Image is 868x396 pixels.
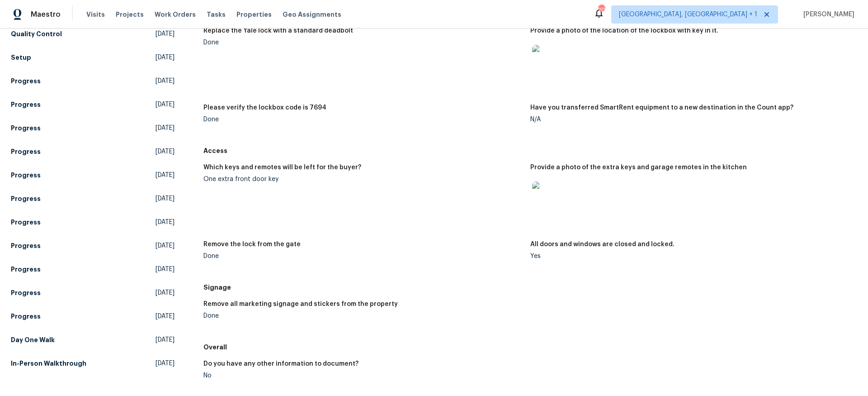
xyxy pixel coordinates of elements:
span: [DATE] [156,359,175,368]
h5: Progress [11,124,41,133]
h5: Which keys and remotes will be left for the buyer? [203,164,361,171]
a: Progress[DATE] [11,143,175,160]
h5: Replace the Yale lock with a standard deadbolt [203,28,353,34]
span: [DATE] [156,335,175,344]
div: N/A [530,116,850,123]
h5: Remove the lock from the gate [203,241,301,248]
a: Progress[DATE] [11,120,175,136]
span: Work Orders [155,10,196,19]
h5: Have you transferred SmartRent equipment to a new destination in the Count app? [530,105,793,111]
h5: Progress [11,171,41,180]
h5: Overall [203,343,857,352]
h5: Day One Walk [11,335,55,344]
span: [DATE] [156,194,175,203]
span: Projects [116,10,144,19]
span: [DATE] [156,265,175,274]
span: [DATE] [156,76,175,86]
span: [DATE] [156,147,175,156]
span: [DATE] [156,312,175,321]
h5: All doors and windows are closed and locked. [530,241,675,248]
a: Progress[DATE] [11,73,175,89]
h5: Access [203,146,857,155]
a: Progress[DATE] [11,191,175,207]
h5: Progress [11,147,41,156]
h5: Please verify the lockbox code is 7694 [203,105,326,111]
span: [GEOGRAPHIC_DATA], [GEOGRAPHIC_DATA] + 1 [619,10,757,19]
h5: Setup [11,53,31,62]
h5: Progress [11,265,41,274]
div: Done [203,253,523,259]
h5: Progress [11,288,41,297]
span: [DATE] [156,288,175,297]
a: Progress[DATE] [11,96,175,113]
h5: Progress [11,312,41,321]
h5: Quality Control [11,29,62,38]
div: Done [203,313,523,319]
span: Tasks [207,11,226,18]
h5: Do you have any other information to document? [203,361,359,367]
h5: Progress [11,194,41,203]
a: Quality Control[DATE] [11,26,175,42]
div: Done [203,116,523,123]
a: Progress[DATE] [11,285,175,301]
h5: Provide a photo of the extra keys and garage remotes in the kitchen [530,164,747,171]
div: Yes [530,253,850,259]
div: One extra front door key [203,176,523,182]
div: Done [203,39,523,46]
div: 20 [598,5,604,14]
span: [DATE] [156,171,175,180]
span: [PERSON_NAME] [800,10,854,19]
span: [DATE] [156,29,175,38]
h5: Remove all marketing signage and stickers from the property [203,301,398,307]
h5: Progress [11,100,41,109]
a: Day One Walk[DATE] [11,332,175,348]
span: [DATE] [156,241,175,250]
a: Setup[DATE] [11,49,175,66]
a: Progress[DATE] [11,167,175,183]
a: In-Person Walkthrough[DATE] [11,355,175,372]
span: Visits [86,10,105,19]
h5: Progress [11,76,41,86]
a: Progress[DATE] [11,214,175,230]
span: Properties [236,10,272,19]
h5: Progress [11,241,41,250]
div: No [203,372,523,379]
a: Progress[DATE] [11,261,175,277]
span: [DATE] [156,53,175,62]
span: Maestro [31,10,61,19]
span: [DATE] [156,124,175,133]
h5: In-Person Walkthrough [11,359,86,368]
h5: Provide a photo of the location of the lockbox with key in it. [530,28,718,34]
a: Progress[DATE] [11,238,175,254]
span: Geo Assignments [283,10,341,19]
span: [DATE] [156,100,175,109]
h5: Signage [203,283,857,292]
span: [DATE] [156,218,175,227]
h5: Progress [11,218,41,227]
a: Progress[DATE] [11,308,175,324]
